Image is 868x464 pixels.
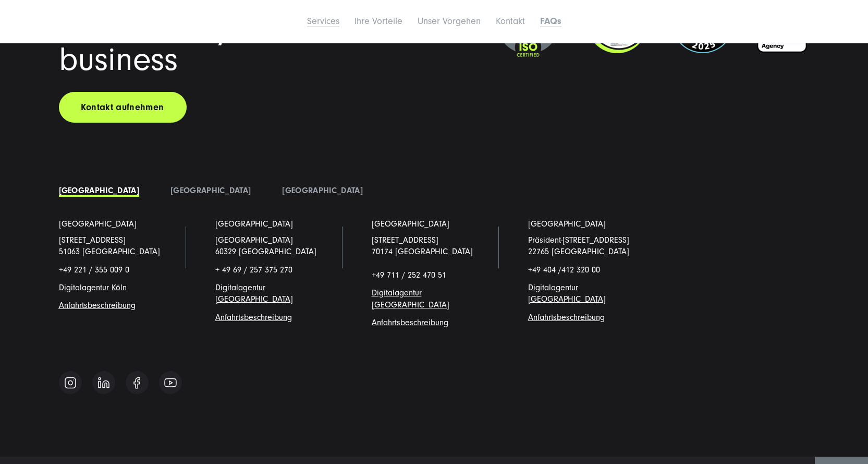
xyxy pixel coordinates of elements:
a: [GEOGRAPHIC_DATA] [372,218,449,230]
img: Follow us on Facebook [133,377,140,389]
p: +49 221 / 355 009 0 [59,264,184,276]
a: [GEOGRAPHIC_DATA] [215,218,293,230]
a: Anfahrtsbeschreibun [215,313,287,322]
span: [GEOGRAPHIC_DATA] [215,235,293,245]
a: FAQs [540,16,561,27]
a: [GEOGRAPHIC_DATA] [282,186,362,195]
a: 60329 [GEOGRAPHIC_DATA] [215,247,316,256]
a: n [123,283,127,292]
img: Follow us on Youtube [164,378,177,387]
img: Follow us on Linkedin [98,377,109,388]
span: g [215,313,292,322]
span: 412 320 00 [561,265,600,275]
img: Follow us on Instagram [64,376,77,389]
p: Präsident-[STREET_ADDRESS] 22765 [GEOGRAPHIC_DATA] [528,234,653,258]
a: Ihre Vorteile [354,16,402,27]
a: Services [307,16,339,27]
span: +49 711 / 252 470 51 [372,270,446,280]
a: Digitalagentur [GEOGRAPHIC_DATA] [215,283,293,304]
span: +49 404 / [528,265,600,275]
a: [GEOGRAPHIC_DATA] [528,218,606,230]
a: [STREET_ADDRESS] [372,235,438,245]
span: + 49 69 / 257 375 270 [215,265,292,275]
a: Unser Vorgehen [418,16,481,27]
a: Kontakt [496,16,525,27]
a: Digitalagentur [GEOGRAPHIC_DATA] [372,288,449,309]
a: [GEOGRAPHIC_DATA] [59,218,137,230]
a: 70174 [GEOGRAPHIC_DATA] [372,247,473,256]
a: Anfahrtsbeschreibung [528,313,605,322]
a: Anfahrtsbeschreibung [59,301,136,310]
a: Kontakt aufnehmen [59,92,187,123]
a: Digitalagentur [GEOGRAPHIC_DATA] [528,283,606,304]
a: [GEOGRAPHIC_DATA] [170,186,251,195]
a: 51063 [GEOGRAPHIC_DATA] [59,247,160,256]
a: Digitalagentur Köl [59,283,123,292]
a: [STREET_ADDRESS] [59,235,126,245]
a: [GEOGRAPHIC_DATA] [59,186,139,195]
a: Anfahrtsbeschreibung [372,318,448,327]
